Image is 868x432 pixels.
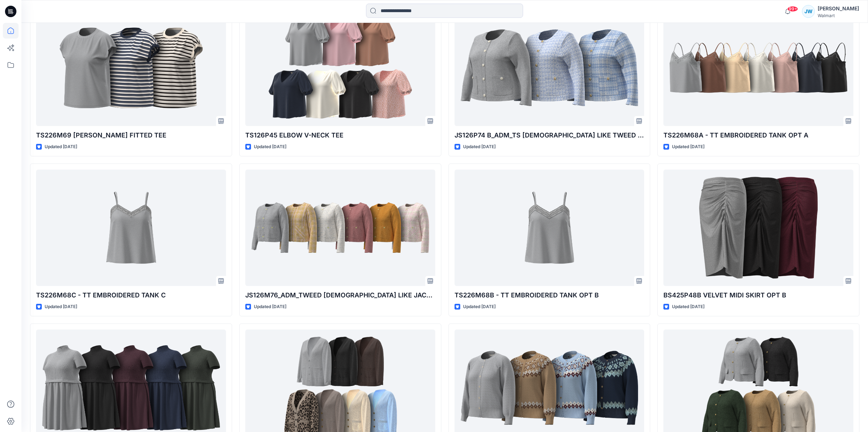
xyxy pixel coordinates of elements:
a: TS226M68A - TT EMBROIDERED TANK OPT A [663,10,853,126]
div: Walmart [818,13,859,18]
p: TS226M68C - TT EMBROIDERED TANK C [36,290,226,300]
a: TS226M68C - TT EMBROIDERED TANK C [36,170,226,286]
p: TS226M68A - TT EMBROIDERED TANK OPT A [663,130,853,140]
p: JS126P74 B_ADM_TS [DEMOGRAPHIC_DATA] LIKE TWEED JACKET [455,130,644,140]
a: BS425P48B VELVET MIDI SKIRT OPT B [663,170,853,286]
p: Updated [DATE] [672,303,704,311]
div: JW [802,5,815,18]
p: Updated [DATE] [45,303,77,311]
a: TS126P45 ELBOW V-NECK TEE [245,10,435,126]
p: JS126M76_ADM_TWEED [DEMOGRAPHIC_DATA] LIKE JACKET (OPT A)-update [245,290,435,300]
p: Updated [DATE] [254,143,286,151]
a: JS126P74 B_ADM_TS LADY LIKE TWEED JACKET [455,10,644,126]
p: TS226M69 [PERSON_NAME] FITTED TEE [36,130,226,140]
p: Updated [DATE] [254,303,286,311]
a: TS226M69 DOLEMAN FITTED TEE [36,10,226,126]
p: Updated [DATE] [463,303,496,311]
span: 99+ [787,6,798,12]
p: Updated [DATE] [45,143,77,151]
p: Updated [DATE] [463,143,496,151]
a: JS126M76_ADM_TWEED LADY LIKE JACKET (OPT A)-update [245,170,435,286]
p: BS425P48B VELVET MIDI SKIRT OPT B [663,290,853,300]
p: Updated [DATE] [672,143,704,151]
p: TS226M68B - TT EMBROIDERED TANK OPT B [455,290,644,300]
p: TS126P45 ELBOW V-NECK TEE [245,130,435,140]
div: [PERSON_NAME] [818,4,859,13]
a: TS226M68B - TT EMBROIDERED TANK OPT B [455,170,644,286]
